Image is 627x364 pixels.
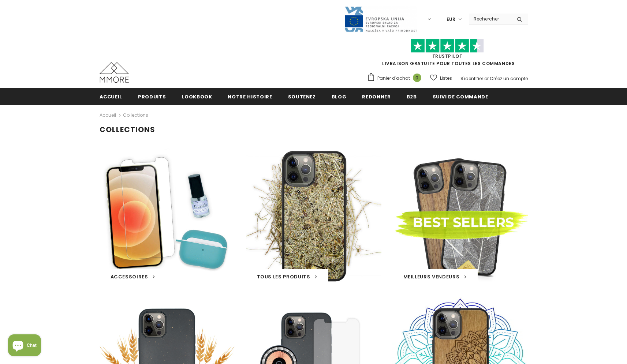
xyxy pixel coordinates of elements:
a: Javni Razpis [344,16,417,22]
a: Lookbook [182,88,212,105]
span: 0 [413,74,421,82]
span: Redonner [362,93,391,100]
span: Lookbook [182,93,212,100]
a: Accessoires [111,273,155,281]
a: Accueil [100,111,116,120]
a: soutenez [288,88,316,105]
a: Meilleurs vendeurs [403,273,467,281]
a: Panier d'achat 0 [367,73,425,84]
a: Tous les produits [257,273,317,281]
h1: Collections [100,125,528,134]
inbox-online-store-chat: Shopify online store chat [6,334,43,358]
a: Produits [138,88,166,105]
span: Notre histoire [228,93,272,100]
span: Collections [123,111,148,120]
a: Notre histoire [228,88,272,105]
span: Meilleurs vendeurs [403,273,460,280]
a: B2B [407,88,417,105]
a: Listes [430,72,452,85]
a: TrustPilot [432,53,463,59]
span: Suivi de commande [433,93,488,100]
span: Listes [440,75,452,82]
span: Blog [332,93,347,100]
span: Tous les produits [257,273,310,280]
a: Créez un compte [490,75,528,82]
a: Redonner [362,88,391,105]
input: Search Site [469,14,511,24]
span: EUR [447,16,455,23]
span: Accessoires [111,273,148,280]
a: Accueil [100,88,123,105]
span: soutenez [288,93,316,100]
img: Javni Razpis [344,6,417,33]
span: or [484,75,489,82]
span: Accueil [100,93,123,100]
span: Produits [138,93,166,100]
a: Blog [332,88,347,105]
img: Cas MMORE [100,62,129,83]
a: S'identifier [460,75,483,82]
span: LIVRAISON GRATUITE POUR TOUTES LES COMMANDES [367,42,528,67]
span: Panier d'achat [377,75,410,82]
img: Faites confiance aux étoiles pilotes [411,39,484,53]
a: Suivi de commande [433,88,488,105]
span: B2B [407,93,417,100]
